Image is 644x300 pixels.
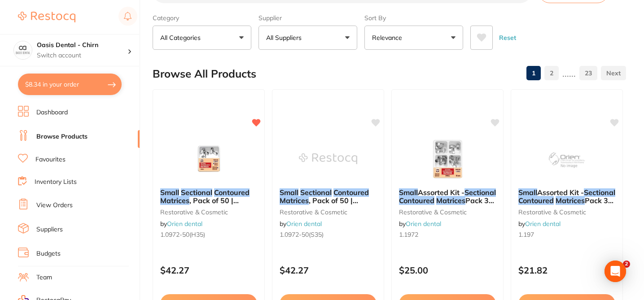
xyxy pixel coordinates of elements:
em: Matrices [556,196,585,205]
p: All Categories [160,33,204,42]
em: Contoured [333,188,369,197]
img: Small Assorted Kit - Sectional Contoured Matrices Pack 30 - Tor VM [418,136,477,181]
a: Favourites [35,155,66,164]
b: Small Sectional Contoured Matrices, Pack of 50 | 0.035mm Thickness - Soft [280,188,377,205]
em: Matrices [436,196,465,205]
b: Small Sectional Contoured Matrices, Pack of 50 | 0.035mm Thickness - Hard [160,188,257,205]
button: All Categories [153,26,251,50]
button: Relevance [364,26,463,50]
small: restorative & cosmetic [399,209,496,216]
span: 1.197 [518,230,534,239]
span: by [280,220,322,228]
p: $42.27 [160,265,257,275]
a: Suppliers [36,225,63,234]
span: Pack 30 - Tor VM [399,196,494,213]
small: restorative & cosmetic [160,209,257,216]
em: Sectional [584,188,615,197]
a: 1 [526,64,541,82]
a: Orien dental [286,220,322,228]
button: $8.34 in your order [18,74,122,95]
div: Open Intercom Messenger [605,261,626,282]
span: by [518,220,561,228]
em: Small [280,188,298,197]
span: Pack 30 - Tor VM [518,196,613,213]
span: Assorted Kit - [537,188,584,197]
p: Switch account [37,51,127,60]
span: 1.0972-50(s35) [280,230,324,239]
p: ...... [562,68,576,78]
a: Inventory Lists [35,178,77,187]
a: 2 [544,64,559,82]
a: View Orders [36,201,73,210]
em: Small [518,188,537,197]
b: Small Assorted Kit - Sectional Contoured Matrices Pack 30 - Tor VM [518,188,615,205]
p: $42.27 [280,265,377,275]
p: $21.82 [518,265,615,275]
img: Oasis Dental - Chirn [14,41,32,59]
label: Sort By [364,14,463,22]
span: 1.0972-50(h35) [160,230,205,239]
button: All Suppliers [258,26,357,50]
span: , Pack of 50 | 0.035mm Thickness - Soft [280,196,368,213]
span: 1.1972 [399,230,418,239]
a: Team [36,273,52,282]
p: All Suppliers [266,33,305,42]
a: Browse Products [36,132,88,141]
a: Budgets [36,249,61,258]
span: by [160,220,202,228]
small: restorative & cosmetic [280,209,377,216]
em: Matrices [280,196,309,205]
img: Small Sectional Contoured Matrices, Pack of 50 | 0.035mm Thickness - Hard [180,136,238,181]
em: Contoured [214,188,250,197]
em: Sectional [300,188,332,197]
label: Supplier [258,14,357,22]
em: Sectional [464,188,496,197]
em: Small [399,188,418,197]
span: Assorted Kit - [418,188,464,197]
span: 2 [623,261,630,268]
em: Small [160,188,179,197]
a: Orien dental [406,220,441,228]
em: Contoured [399,196,434,205]
em: Contoured [518,196,554,205]
p: $25.00 [399,265,496,275]
a: Dashboard [36,108,68,117]
p: Relevance [372,33,406,42]
em: Sectional [181,188,212,197]
em: Matrices [160,196,189,205]
b: Small Assorted Kit - Sectional Contoured Matrices Pack 30 - Tor VM [399,188,496,205]
h2: Browse All Products [153,68,256,80]
a: 23 [579,64,597,82]
span: by [399,220,441,228]
small: restorative & cosmetic [518,209,615,216]
img: Small Sectional Contoured Matrices, Pack of 50 | 0.035mm Thickness - Soft [299,136,357,181]
a: Orien dental [525,220,561,228]
img: Small Assorted Kit - Sectional Contoured Matrices Pack 30 - Tor VM [538,136,596,181]
a: Orien dental [167,220,202,228]
button: Reset [496,26,519,50]
h4: Oasis Dental - Chirn [37,41,127,50]
a: Restocq Logo [18,7,75,27]
span: , Pack of 50 | 0.035mm Thickness - Hard [160,196,252,213]
label: Category [153,14,251,22]
img: Restocq Logo [18,12,75,22]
